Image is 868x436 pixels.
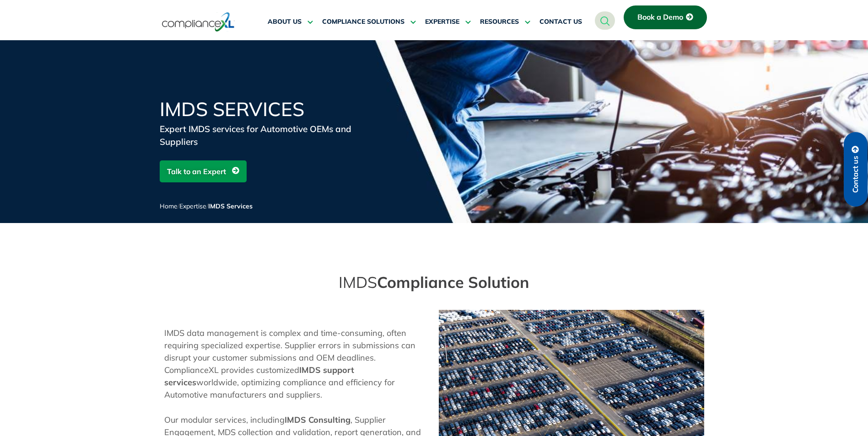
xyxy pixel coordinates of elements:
p: IMDS data management is complex and time-consuming, often requiring specialized expertise. Suppli... [164,327,430,401]
a: CONTACT US [539,11,582,33]
a: ABOUT US [268,11,313,33]
strong: IMDS Consulting [285,415,350,425]
a: EXPERTISE [425,11,471,33]
span: RESOURCES [480,18,519,26]
span: ABOUT US [268,18,302,26]
div: Compliance Solution [160,278,709,287]
span: Book a Demo [637,13,683,21]
a: Contact us [844,132,868,207]
span: IMDS Services [208,202,253,210]
a: RESOURCES [480,11,530,33]
a: navsearch-button [595,11,615,30]
span: Talk to an Expert [167,163,226,180]
span: EXPERTISE [425,18,459,26]
span: Contact us [852,156,860,193]
h1: IMDS Services [160,100,379,119]
span: CONTACT US [539,18,582,26]
a: Expertise [179,202,206,210]
img: logo-one.svg [162,11,235,32]
span: COMPLIANCE SOLUTIONS [322,18,404,26]
a: Book a Demo [624,5,707,29]
a: Talk to an Expert [160,160,247,182]
span: / / [160,202,253,210]
div: Expert IMDS services for Automotive OEMs and Suppliers [160,122,379,148]
a: COMPLIANCE SOLUTIONS [322,11,416,33]
a: Home [160,202,178,210]
span: IMDS [339,272,377,292]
